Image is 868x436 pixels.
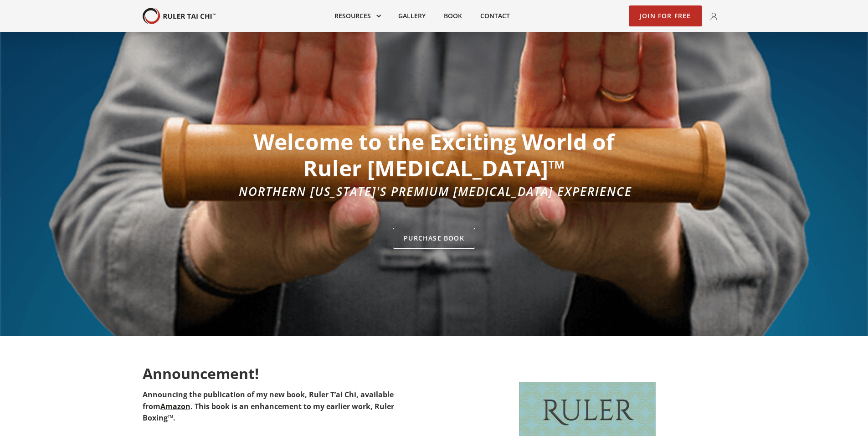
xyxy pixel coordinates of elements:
a: Join for Free [629,5,702,26]
a: Contact [471,6,519,26]
div: Resources [325,6,389,26]
div: Northern [US_STATE]'s Premium [MEDICAL_DATA] Experience [236,185,632,197]
a: Amazon [160,401,190,411]
strong: Announcing the publication of my new book, Ruler T’ai Chi, available from [143,390,394,411]
a: Purchase Book [393,228,475,249]
h1: Welcome to the Exciting World of Ruler [MEDICAL_DATA]™ [236,128,632,181]
img: Your Brand Name [143,8,216,25]
a: home [143,8,216,25]
a: Book [435,6,471,26]
strong: . This book is an enhancement to my earlier work, Ruler Boxing™. [143,401,394,423]
h2: Announcement! [143,365,420,382]
a: Gallery [389,6,435,26]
